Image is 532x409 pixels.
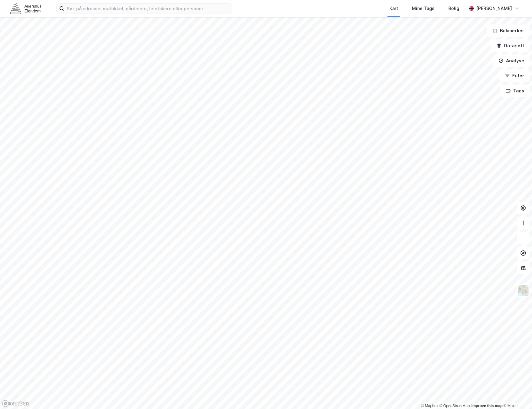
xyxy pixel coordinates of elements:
[2,400,29,407] a: Mapbox homepage
[500,85,529,97] button: Tags
[476,5,512,12] div: [PERSON_NAME]
[412,5,435,12] div: Mine Tags
[501,379,532,409] div: Kontrollprogram for chat
[448,5,459,12] div: Bolig
[491,39,529,52] button: Datasett
[440,404,470,408] a: OpenStreetMap
[421,404,438,408] a: Mapbox
[501,379,532,409] iframe: Chat Widget
[499,70,529,82] button: Filter
[10,3,41,14] img: akershus-eiendom-logo.9091f326c980b4bce74ccdd9f866810c.svg
[64,4,232,13] input: Søk på adresse, matrikkel, gårdeiere, leietakere eller personer
[471,404,503,408] a: Improve this map
[517,285,529,297] img: Z
[493,54,529,67] button: Analyse
[487,24,529,37] button: Bokmerker
[389,5,398,12] div: Kart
